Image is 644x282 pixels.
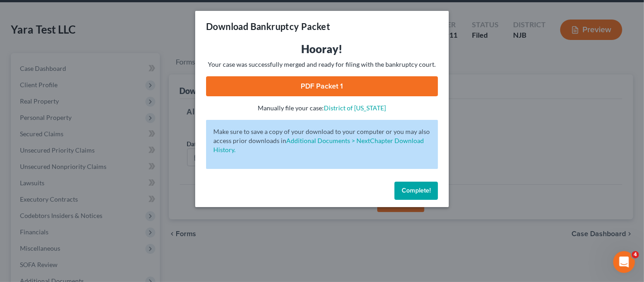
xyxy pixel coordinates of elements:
iframe: Intercom live chat [613,251,635,273]
a: PDF Packet 1 [206,76,438,96]
h3: Hooray! [206,42,438,56]
span: Complete! [402,187,431,194]
a: District of [US_STATE] [324,104,386,112]
h3: Download Bankruptcy Packet [206,20,330,33]
button: Complete! [394,182,438,200]
p: Manually file your case: [206,104,438,113]
p: Make sure to save a copy of your download to your computer or you may also access prior downloads in [213,127,431,154]
span: 4 [632,251,639,258]
a: Additional Documents > NextChapter Download History. [213,137,424,153]
p: Your case was successfully merged and ready for filing with the bankruptcy court. [206,60,438,69]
